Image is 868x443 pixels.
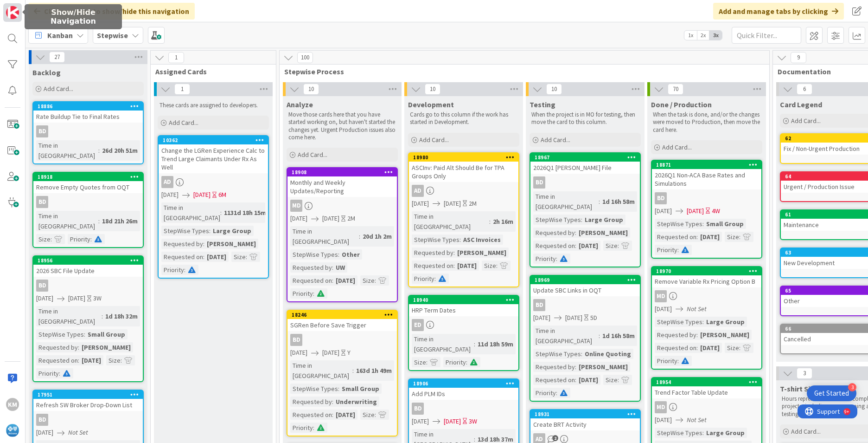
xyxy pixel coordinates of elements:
div: 10362Change the LGRen Experience Calc to Trend Large Claimants Under Rx As Well [159,136,268,173]
span: Add Card... [791,117,821,125]
div: Time in [GEOGRAPHIC_DATA] [412,211,489,232]
div: Y [347,348,351,358]
span: : [696,343,698,353]
div: 18886 [38,103,143,110]
div: 188712026Q1 Non-ACA Base Rates and Simulations [652,161,761,189]
div: 3 [848,383,856,391]
div: Requested on [161,252,203,262]
div: ASCInv: Paid Alt Should Be for TPA Groups Only [409,162,518,182]
div: StepWise Types [36,329,84,339]
div: Size [603,241,618,251]
div: 18886 [33,102,143,111]
div: Requested by [533,228,575,238]
div: BD [287,334,397,346]
span: : [375,275,376,286]
div: BD [36,125,48,137]
div: [DATE] [455,261,479,271]
div: BD [533,176,545,189]
div: Remove Empty Quotes from OQT [33,181,143,193]
span: [DATE] [412,199,429,208]
span: : [581,215,582,225]
span: Add Card... [662,143,692,151]
div: BD [652,192,761,204]
div: Small Group [339,384,382,394]
div: 18969 [530,276,640,284]
span: [DATE] [290,214,307,223]
div: BD [33,280,143,292]
span: [DATE] [322,214,339,223]
div: Priority [533,254,556,264]
a: 18908Monthly and Weekly Updates/ReportingMD[DATE][DATE]2MTime in [GEOGRAPHIC_DATA]:20d 1h 2mStepW... [287,167,398,302]
a: 18918Remove Empty Quotes from OQTBDTime in [GEOGRAPHIC_DATA]:18d 21h 26mSize:Priority: [32,172,144,248]
span: : [338,384,339,394]
div: StepWise Types [161,226,209,236]
div: [DATE] [576,241,600,251]
div: 18d 21h 26m [100,216,140,226]
input: Quick Filter... [732,27,801,44]
div: Requested by [533,362,575,372]
div: 18940 [409,296,518,304]
div: MD [287,200,397,212]
div: StepWise Types [290,384,338,394]
div: ED [409,319,518,331]
span: [DATE] [322,348,339,358]
div: SGRen Before Save Trigger [287,319,397,331]
div: [DATE] [79,355,103,365]
div: Size [725,343,739,353]
div: 18956 [38,257,143,264]
span: : [677,356,679,366]
div: Requested on [655,232,696,242]
div: Requested by [655,330,696,340]
span: : [696,232,698,242]
span: : [696,330,698,340]
div: Update SBC Links in OQT [530,284,640,296]
span: : [739,232,740,242]
div: [PERSON_NAME] [576,362,630,372]
a: 18969Update SBC Links in OQTBD[DATE][DATE]5DTime in [GEOGRAPHIC_DATA]:1d 16h 58mStepWise Types:On... [530,275,641,402]
span: : [332,262,333,273]
div: Priority [655,245,677,255]
div: 18908 [292,169,397,176]
span: : [102,311,103,321]
a: 18970Remove Variable Rx Pricing Option BMD[DATE]Not SetStepWise Types:Large GroupRequested by:[PE... [651,266,762,370]
div: Size [412,357,426,367]
span: Add Card... [169,118,198,127]
div: 1131d 18h 15m [222,208,268,218]
div: BD [33,196,143,208]
div: Time in [GEOGRAPHIC_DATA] [36,306,102,326]
div: AD [161,176,173,188]
div: Size [725,232,739,242]
div: Time in [GEOGRAPHIC_DATA] [36,211,98,231]
span: : [702,219,704,229]
div: BD [530,176,640,189]
div: StepWise Types [533,349,581,359]
div: 9+ [47,4,51,11]
div: Priority [655,356,677,366]
div: Priority [443,357,466,367]
div: AD [412,185,424,197]
span: : [332,275,333,286]
div: StepWise Types [655,317,702,327]
div: 2M [347,214,355,223]
div: Priority [161,265,184,275]
span: : [489,216,491,227]
div: 18871 [656,162,761,168]
span: : [209,226,211,236]
span: : [121,355,122,365]
div: 18970 [656,268,761,274]
a: 18940HRP Term DatesEDTime in [GEOGRAPHIC_DATA]:11d 18h 59mSize:Priority: [408,295,519,371]
div: Time in [GEOGRAPHIC_DATA] [533,326,599,346]
span: : [618,375,619,385]
div: 18918 [38,174,143,180]
div: HRP Term Dates [409,304,518,316]
div: 2M [469,199,477,208]
div: Size [603,375,618,385]
div: Priority [68,234,90,244]
div: Size [482,261,496,271]
div: BD [530,299,640,311]
a: 189562026 SBC File UpdateBD[DATE][DATE]3WTime in [GEOGRAPHIC_DATA]:1d 18h 32mStepWise Types:Small... [32,255,144,382]
div: 18940HRP Term Dates [409,296,518,316]
span: : [313,288,314,299]
span: Add Card... [44,85,73,93]
span: [DATE] [655,206,672,216]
